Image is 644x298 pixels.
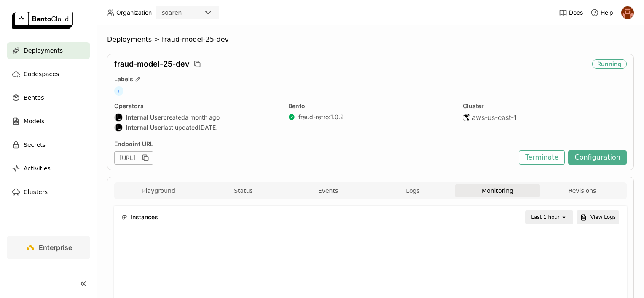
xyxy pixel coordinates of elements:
[7,236,90,259] a: Enterprise
[406,187,419,194] span: Logs
[114,140,515,148] div: Endpoint URL
[152,35,162,44] span: >
[114,113,278,122] div: created
[577,210,619,224] button: View Logs
[39,243,72,252] span: Enterprise
[621,6,634,19] img: h0akoisn5opggd859j2zve66u2a2
[201,184,286,197] button: Status
[601,9,613,16] span: Help
[114,75,627,83] div: Labels
[114,59,190,69] span: fraud-model-25-dev
[114,102,278,110] div: Operators
[126,114,164,121] strong: Internal User
[7,136,90,153] a: Secrets
[7,184,90,200] a: Clusters
[162,8,182,17] div: soaren
[286,184,370,197] button: Events
[114,86,123,96] span: +
[288,102,452,110] div: Bento
[182,9,183,17] input: Selected soaren.
[115,114,122,121] div: IU
[24,116,44,126] span: Models
[298,113,344,121] a: fraud-retro:1.0.2
[24,140,46,150] span: Secrets
[590,8,613,17] div: Help
[199,124,218,131] span: [DATE]
[162,35,229,44] span: fraud-model-25-dev
[131,213,158,222] span: Instances
[115,124,122,131] div: IU
[531,213,560,221] div: Last 1 hour
[519,150,565,165] button: Terminate
[114,123,123,132] div: Internal User
[7,89,90,106] a: Bentos
[569,9,583,16] span: Docs
[7,113,90,130] a: Models
[540,184,625,197] button: Revisions
[7,160,90,177] a: Activities
[561,214,567,221] svg: open
[7,66,90,82] a: Codespaces
[559,8,583,17] a: Docs
[472,113,517,122] span: aws-us-east-1
[114,113,123,122] div: Internal User
[592,59,627,69] div: Running
[24,45,63,56] span: Deployments
[116,9,152,16] span: Organization
[126,124,164,131] strong: Internal User
[107,35,634,44] nav: Breadcrumbs navigation
[185,114,220,121] span: a month ago
[7,42,90,59] a: Deployments
[24,163,51,173] span: Activities
[114,123,278,132] div: last updated
[116,184,201,197] button: Playground
[568,150,627,165] button: Configuration
[114,151,153,165] div: [URL]
[24,93,44,103] span: Bentos
[12,12,73,29] img: logo
[24,187,48,197] span: Clusters
[463,102,627,110] div: Cluster
[24,69,59,79] span: Codespaces
[107,35,152,44] span: Deployments
[455,184,540,197] button: Monitoring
